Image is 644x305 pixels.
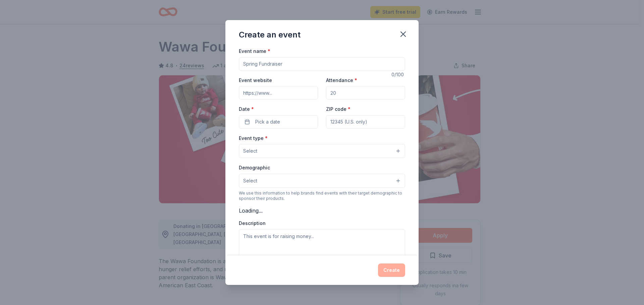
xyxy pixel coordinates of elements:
[255,118,280,126] span: Pick a date
[239,115,318,129] button: Pick a date
[239,220,266,227] label: Description
[391,71,405,79] div: 0 /100
[239,57,405,71] input: Spring Fundraiser
[239,164,270,171] label: Demographic
[239,174,405,188] button: Select
[239,48,270,55] label: Event name
[239,106,318,112] label: Date
[239,86,318,99] input: https://www...
[243,177,257,185] span: Select
[239,190,405,201] div: We use this information to help brands find events with their target demographic to sponsor their...
[326,115,405,129] input: 12345 (U.S. only)
[243,147,257,155] span: Select
[239,29,301,40] div: Create an event
[239,144,405,158] button: Select
[239,135,268,142] label: Event type
[326,106,351,112] label: ZIP code
[239,207,405,215] div: Loading...
[326,86,405,99] input: 20
[239,77,272,84] label: Event website
[326,77,357,84] label: Attendance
